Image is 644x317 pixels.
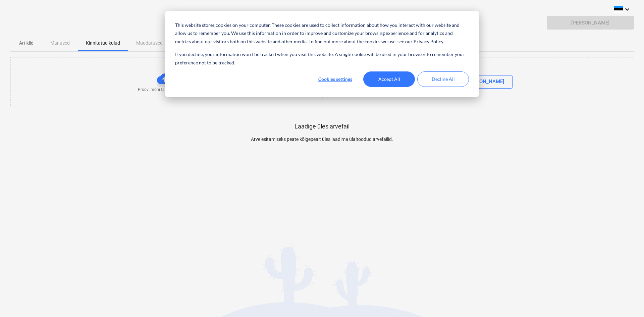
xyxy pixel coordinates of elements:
button: Accept All [363,71,415,87]
p: This website stores cookies on your computer. These cookies are used to collect information about... [175,21,469,46]
div: Otsi [PERSON_NAME] [455,77,504,86]
div: Cookie banner [165,11,479,97]
p: Artiklid [18,40,34,47]
i: keyboard_arrow_down [623,5,631,13]
p: Proovi mõni fail siia lohistada [138,87,192,93]
p: If you decline, your information won’t be tracked when you visit this website. A single cookie wi... [175,50,469,67]
p: Laadige üles arvefail [294,122,350,130]
p: Arve esitamiseks peate kõigepealt üles laadima ülaltoodud arvefailid. [166,136,478,143]
button: Decline All [417,71,469,87]
div: Proovi mõni fail siia lohistadavõiOtsi [PERSON_NAME] [10,57,635,106]
button: Otsi [PERSON_NAME] [447,75,513,89]
p: Kinnitatud kulud [86,40,120,47]
button: Cookies settings [309,71,361,87]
